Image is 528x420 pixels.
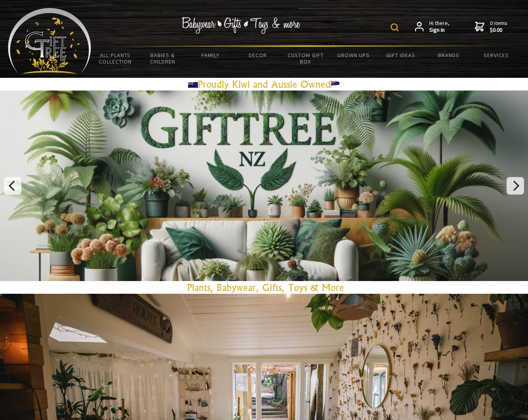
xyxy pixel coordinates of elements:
strong: $0.00 [490,27,507,34]
a: Decor [234,47,282,64]
img: product search [391,23,399,31]
img: Babywear - Gifts - Toys & more [182,17,301,34]
a: Custom Gift Box [282,47,329,70]
strong: Sign in [429,27,449,34]
a: Brands [425,47,472,64]
a: Plants, Babywear, Gifts, Toys & Mor [187,281,339,293]
a: 0 items$0.00 [475,20,507,34]
a: Services [472,47,520,64]
span: 0 items [490,19,507,34]
button: Previous [4,177,21,195]
span: Hi there, [429,20,449,34]
a: Grown Ups [330,47,377,64]
img: Babyware - Gifts - Toys and more... [8,8,91,74]
a: Gift Ideas [377,47,425,64]
a: Babies & Children [139,47,186,70]
a: Hi there,Sign in [415,20,449,34]
button: Next [507,177,524,195]
a: Family [186,47,234,64]
a: All Plants Collection [91,47,139,70]
a: Proudly Kiwi and Aussie Owned [188,78,340,90]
